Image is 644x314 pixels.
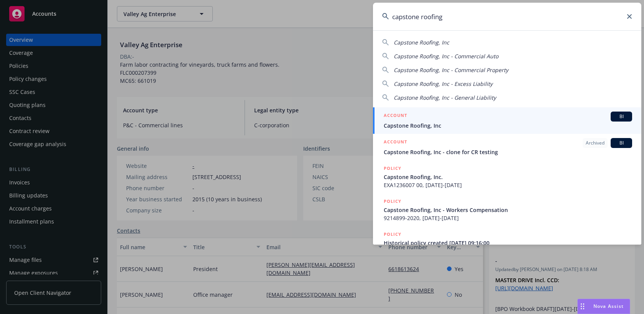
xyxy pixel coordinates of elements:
span: Archived [586,140,605,146]
span: BI [614,113,629,120]
h5: POLICY [384,230,401,238]
div: Drag to move [578,299,587,314]
button: Nova Assist [577,299,630,314]
span: Capstone Roofing, Inc - General Liability [394,94,496,101]
span: Capstone Roofing, Inc [384,122,632,130]
span: Nova Assist [593,303,624,309]
span: EXA1236007 00, [DATE]-[DATE] [384,181,632,189]
a: POLICYHistorical policy created [DATE] 09:16:00 [373,226,641,259]
span: Capstone Roofing, Inc - Excess Liability [394,80,493,87]
span: BI [614,140,629,146]
a: POLICYCapstone Roofing, Inc.EXA1236007 00, [DATE]-[DATE] [373,160,641,193]
span: Capstone Roofing, Inc - clone for CR testing [384,148,632,156]
span: Capstone Roofing, Inc. [384,173,632,181]
span: Historical policy created [DATE] 09:16:00 [384,239,632,247]
h5: ACCOUNT [384,112,407,121]
span: 9214899-2020, [DATE]-[DATE] [384,214,632,222]
span: Capstone Roofing, Inc [394,39,449,46]
input: Search... [373,3,641,30]
span: Capstone Roofing, Inc - Workers Compensation [384,206,632,214]
span: Capstone Roofing, Inc - Commercial Property [394,66,508,74]
span: Capstone Roofing, Inc - Commercial Auto [394,53,498,60]
a: POLICYCapstone Roofing, Inc - Workers Compensation9214899-2020, [DATE]-[DATE] [373,193,641,226]
a: ACCOUNTBICapstone Roofing, Inc [373,107,641,134]
h5: POLICY [384,197,401,205]
h5: POLICY [384,164,401,172]
a: ACCOUNTArchivedBICapstone Roofing, Inc - clone for CR testing [373,134,641,160]
h5: ACCOUNT [384,138,407,147]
